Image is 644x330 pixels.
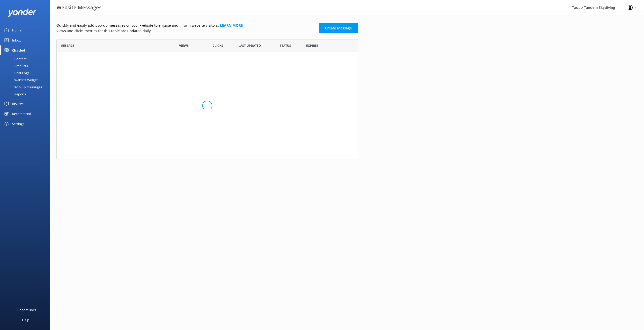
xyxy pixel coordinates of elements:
span: Views [179,43,189,48]
p: Quickly and easily add pop-up messages on your website to engage and inform website visitors. [56,23,316,28]
a: Reports [3,91,50,98]
div: Chat Logs [3,69,29,76]
div: Support Docs [16,305,36,315]
div: Inbox [12,35,21,45]
span: Status [280,43,291,48]
div: Reports [3,91,26,98]
span: Last updated [238,43,261,48]
a: Learn more [220,23,243,28]
div: Content [3,55,27,62]
div: grid [56,52,358,159]
div: Pop-up messages [3,84,42,91]
div: Recommend [12,109,31,119]
p: Views and clicks metrics for this table are updated daily. [56,28,316,34]
img: yonder-white-logo.png [8,9,36,17]
a: Website Widget [3,76,50,84]
a: Pop-up messages [3,84,50,91]
a: Chat Logs [3,69,50,76]
div: Help [22,315,29,325]
div: Settings [12,119,24,129]
div: Home [12,25,21,35]
span: Clicks [213,43,223,48]
div: Products [3,62,28,69]
a: Content [3,55,50,62]
span: Message [60,43,74,48]
div: Chatbot [12,45,25,55]
a: Create Message [319,23,358,33]
span: Expires [306,43,318,48]
h3: Website Messages [57,4,102,12]
div: Website Widget [3,76,38,84]
a: Products [3,62,50,69]
div: Reviews [12,99,24,109]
